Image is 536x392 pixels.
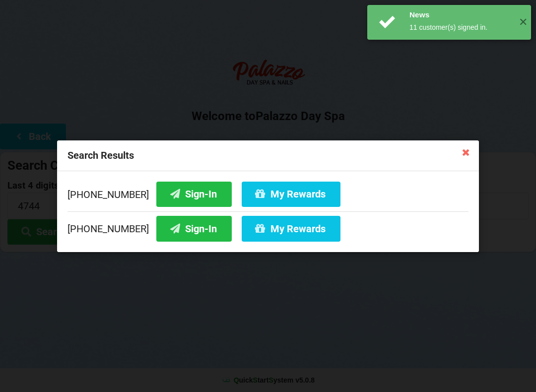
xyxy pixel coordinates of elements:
button: Sign-In [156,181,232,206]
div: [PHONE_NUMBER] [67,211,469,241]
button: My Rewards [242,216,340,241]
button: My Rewards [242,181,340,206]
div: [PHONE_NUMBER] [67,181,469,211]
button: Sign-In [156,216,232,241]
div: 11 customer(s) signed in. [409,22,511,32]
div: News [409,10,511,20]
div: Search Results [57,140,479,171]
